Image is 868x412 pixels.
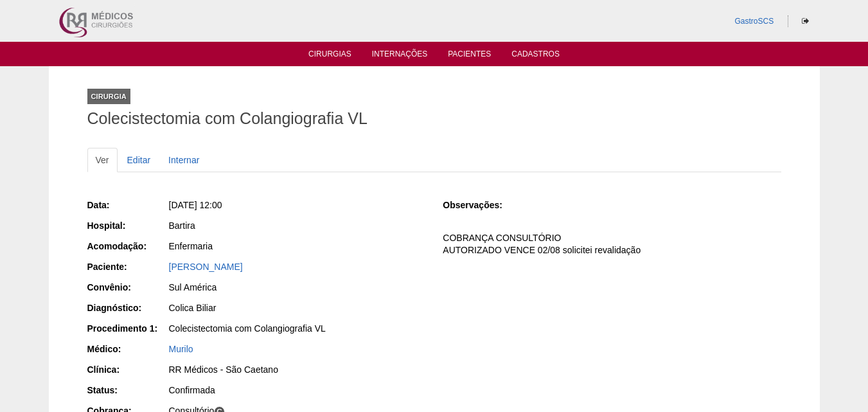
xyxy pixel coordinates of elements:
[169,322,425,335] div: Colecistectomia com Colangiografia VL
[87,281,168,294] div: Convênio:
[169,200,222,210] span: [DATE] 12:00
[511,49,560,62] a: Cadastros
[87,199,168,211] div: Data:
[372,49,428,62] a: Internações
[443,199,523,211] div: Observações:
[802,17,809,25] i: Sair
[443,232,781,256] p: COBRANÇA CONSULTÓRIO AUTORIZADO VENCE 02/08 solicitei revalidação
[87,148,118,172] a: Ver
[87,343,168,355] div: Médico:
[169,363,425,376] div: RR Médicos - São Caetano
[119,148,159,172] a: Editar
[169,384,425,397] div: Confirmada
[169,240,425,253] div: Enfermaria
[87,301,168,314] div: Diagnóstico:
[734,17,774,26] a: GastroSCS
[169,344,193,354] a: Murilo
[87,363,168,376] div: Clínica:
[169,301,425,314] div: Colica Biliar
[87,89,130,104] div: Cirurgia
[87,384,168,397] div: Status:
[87,111,781,127] h1: Colecistectomia com Colangiografia VL
[87,260,168,273] div: Paciente:
[308,49,351,62] a: Cirurgias
[169,219,425,232] div: Bartira
[169,281,425,294] div: Sul América
[87,219,168,232] div: Hospital:
[448,49,491,62] a: Pacientes
[169,262,243,272] a: [PERSON_NAME]
[87,322,168,335] div: Procedimento 1:
[87,240,168,253] div: Acomodação:
[160,148,208,172] a: Internar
